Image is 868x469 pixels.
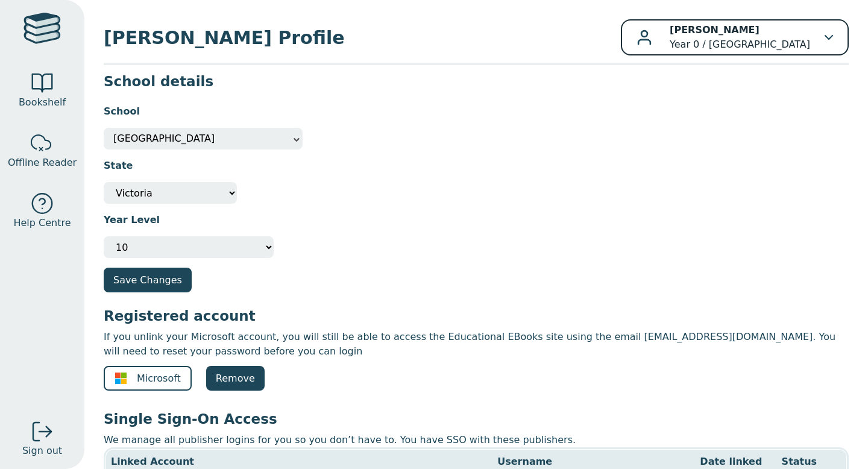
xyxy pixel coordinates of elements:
[137,371,181,386] span: Microsoft
[104,410,849,428] h3: Single Sign-On Access
[8,156,77,170] span: Offline Reader
[104,433,849,447] p: We manage all publisher logins for you so you don’t have to. You have SSO with these publishers.
[19,95,66,110] span: Bookshelf
[104,268,192,292] button: Save Changes
[104,72,849,90] h3: School details
[670,23,810,52] p: Year 0 / [GEOGRAPHIC_DATA]
[113,128,293,150] span: Rowville Secondary College
[115,372,127,385] img: ms-symbollockup_mssymbol_19.svg
[104,330,849,359] p: If you unlink your Microsoft account, you will still be able to access the Educational EBooks sit...
[621,19,849,55] button: [PERSON_NAME]Year 0 / [GEOGRAPHIC_DATA]
[670,24,759,36] b: [PERSON_NAME]
[104,307,849,325] h3: Registered account
[104,104,140,119] label: School
[206,366,265,391] a: Remove
[104,159,133,173] label: State
[104,213,160,227] label: Year Level
[104,24,621,51] span: [PERSON_NAME] Profile
[22,444,62,458] span: Sign out
[13,216,71,230] span: Help Centre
